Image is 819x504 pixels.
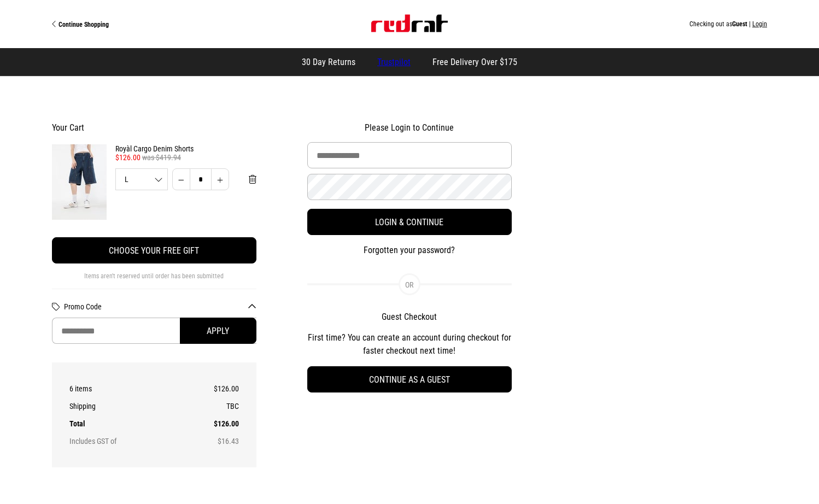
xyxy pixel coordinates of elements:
[64,302,256,311] button: Promo Code
[52,144,107,220] img: Royàl Cargo Denim Shorts
[116,175,167,183] span: L
[307,209,512,235] button: Login & Continue
[563,122,767,314] iframe: Customer reviews powered by Trustpilot
[58,21,109,28] span: Continue Shopping
[172,168,190,190] button: Decrease quantity
[732,20,747,28] span: Guest
[231,20,767,28] div: Checking out as
[69,397,180,415] th: Shipping
[307,142,512,168] input: Email Address
[180,397,239,415] td: TBC
[52,237,256,263] button: Choose your free gift
[180,432,239,450] td: $16.43
[371,15,448,32] img: Red Rat
[69,432,180,450] th: Includes GST of
[749,20,751,28] span: |
[52,318,256,344] input: Promo Code
[180,318,256,344] button: Apply
[302,57,355,67] span: 30 Day Returns
[211,168,229,190] button: Increase quantity
[190,168,212,190] input: Quantity
[240,168,265,190] button: Remove from cart
[377,57,411,67] a: Trustpilot
[52,272,256,289] div: Items aren't reserved until order has been submitted
[180,415,239,432] td: $126.00
[69,380,180,397] th: 6 items
[307,244,512,257] button: Forgotten your password?
[307,366,512,392] button: Continue as a guest
[142,153,181,162] span: was $419.94
[307,331,512,358] p: First time? You can create an account during checkout for faster checkout next time!
[69,415,180,432] th: Total
[752,20,767,28] button: Login
[115,144,256,153] a: Royàl Cargo Denim Shorts
[307,312,512,323] h2: Guest Checkout
[115,153,141,162] span: $126.00
[432,57,517,67] span: Free Delivery Over $175
[307,174,512,200] input: Password
[52,20,231,28] a: Continue Shopping
[52,122,256,133] h2: Your Cart
[307,122,512,133] h2: Please Login to Continue
[180,380,239,397] td: $126.00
